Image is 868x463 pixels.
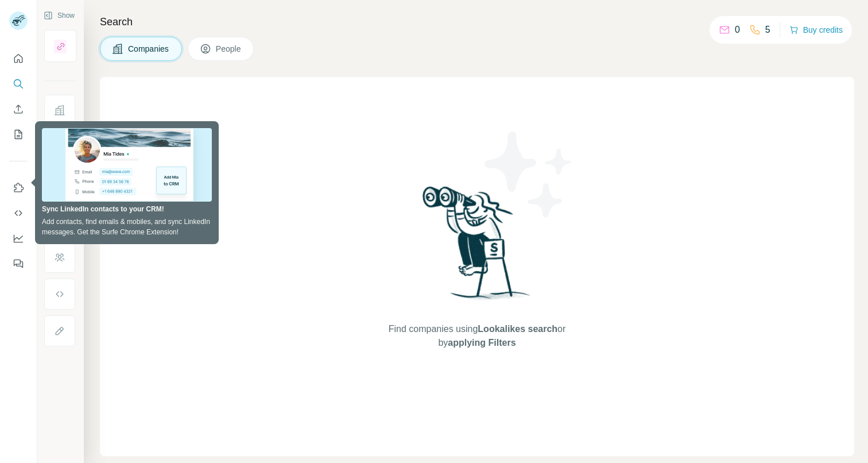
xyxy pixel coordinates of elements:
[478,324,557,334] span: Lookalikes search
[9,203,28,223] button: Use Surfe API
[36,7,83,24] button: Show
[9,99,28,119] button: Enrich CSV
[448,338,516,348] span: applying Filters
[9,178,28,198] button: Use Surfe on LinkedIn
[417,183,537,311] img: Surfe Illustration - Woman searching with binoculars
[9,253,28,274] button: Feedback
[789,22,843,38] button: Buy credits
[477,123,580,226] img: Surfe Illustration - Stars
[100,14,854,30] h4: Search
[9,48,28,69] button: Quick start
[9,124,28,145] button: My lists
[765,23,770,37] p: 5
[735,23,740,37] p: 0
[128,43,170,55] span: Companies
[385,322,569,350] span: Find companies using or by
[216,43,242,55] span: People
[9,74,28,94] button: Search
[9,228,28,249] button: Dashboard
